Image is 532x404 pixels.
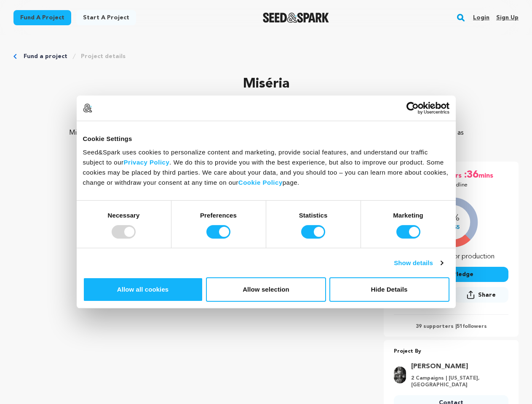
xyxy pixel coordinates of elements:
[454,287,508,303] button: Share
[13,52,519,61] div: Breadcrumb
[108,211,140,218] strong: Necessary
[457,324,462,329] span: 51
[376,102,449,114] a: Usercentrics Cookiebot - opens in a new window
[64,128,468,148] p: Miséria is a psychological horror short about a woman haunted by a faceless entity born from trau...
[394,258,443,268] a: Show details
[13,74,519,94] p: Miséria
[13,101,519,111] p: [GEOGRAPHIC_DATA], [US_STATE] | Film Short
[463,168,479,182] span: :36
[263,13,329,23] img: Seed&Spark Logo Dark Mode
[473,11,489,24] a: Login
[394,347,508,356] p: Project By
[394,367,406,383] img: 1a356de7224ab4ba.jpg
[496,11,519,24] a: Sign up
[83,134,449,144] div: Cookie Settings
[81,52,126,61] a: Project details
[76,10,136,25] a: Start a project
[394,323,508,330] p: 39 supporters | followers
[299,211,328,218] strong: Statistics
[200,211,237,218] strong: Preferences
[206,277,326,302] button: Allow selection
[479,168,495,182] span: mins
[238,178,283,186] a: Cookie Policy
[411,361,503,372] a: Goto J.C. McNaughton profile
[452,168,463,182] span: hrs
[478,291,496,299] span: Share
[329,277,449,302] button: Hide Details
[13,10,71,25] a: Fund a project
[83,277,203,302] button: Allow all cookies
[411,375,503,388] p: 2 Campaigns | [US_STATE], [GEOGRAPHIC_DATA]
[13,111,519,121] p: Horror, Thriller
[83,147,449,187] div: Seed&Spark uses cookies to personalize content and marketing, provide social features, and unders...
[24,52,67,61] a: Fund a project
[393,211,423,218] strong: Marketing
[83,104,92,113] img: logo
[124,158,170,165] a: Privacy Policy
[454,287,508,306] span: Share
[263,13,329,23] a: Seed&Spark Homepage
